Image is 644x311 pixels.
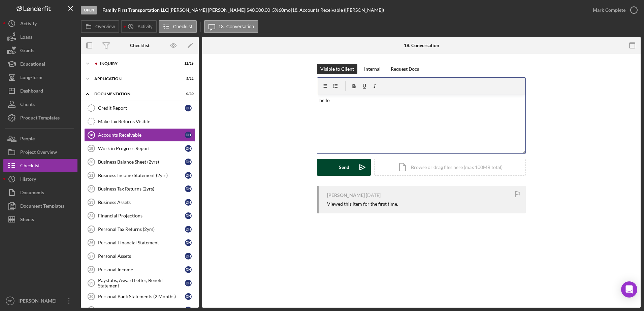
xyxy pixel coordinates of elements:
div: D H [185,239,192,246]
button: Visible to Client [317,64,357,74]
div: D H [185,293,192,300]
div: Long-Term [20,71,42,86]
button: Checklist [159,20,197,33]
tspan: 22 [89,187,93,191]
tspan: 26 [89,241,93,245]
div: | [102,7,169,13]
a: 30Personal Bank Statements (2 Months)DH [84,290,195,303]
a: Educational [3,57,77,71]
button: Document Templates [3,199,77,213]
tspan: 19 [89,146,93,150]
tspan: 25 [89,227,93,231]
tspan: 20 [89,160,93,164]
button: Checklist [3,159,77,172]
div: Business Income Statement (2yrs) [98,173,185,178]
div: 5 % [272,7,279,13]
div: [PERSON_NAME] [17,294,61,309]
div: Personal Financial Statement [98,240,185,245]
time: 2025-07-22 02:35 [366,193,381,198]
a: 18Accounts ReceivableDH [84,128,195,142]
div: Personal Bank Statements (2 Months) [98,294,185,299]
a: Dashboard [3,84,77,98]
div: D H [185,159,192,165]
div: Credit Report [98,105,185,111]
div: Inquiry [100,62,177,66]
div: D H [185,105,192,111]
tspan: 18 [89,133,93,137]
button: Activity [3,17,77,30]
button: Send [317,159,371,176]
button: Long-Term [3,71,77,84]
div: D H [185,266,192,273]
div: Request Docs [391,64,419,74]
div: Loans [20,30,32,45]
div: D H [185,132,192,138]
div: History [20,172,36,187]
div: Application [94,77,177,81]
a: 20Business Balance Sheet (2yrs)DH [84,155,195,169]
div: | 18. Accounts Receivable ([PERSON_NAME]) [291,7,384,13]
div: $40,000.00 [247,7,272,13]
div: Activity [20,17,37,32]
tspan: 30 [89,295,93,299]
button: Product Templates [3,111,77,125]
div: D H [185,280,192,286]
a: 24Financial ProjectionsDH [84,209,195,222]
a: 22Business Tax Returns (2yrs)DH [84,182,195,196]
a: 19Work in Progress ReportDH [84,142,195,155]
div: Business Tax Returns (2yrs) [98,186,185,192]
button: Clients [3,98,77,111]
div: Clients [20,98,35,113]
button: Grants [3,44,77,57]
button: 18. Conversation [204,20,259,33]
tspan: 21 [89,173,93,177]
button: Documents [3,186,77,199]
div: Document Templates [20,199,64,214]
label: 18. Conversation [219,24,254,29]
a: 21Business Income Statement (2yrs)DH [84,169,195,182]
div: Sheets [20,213,34,228]
div: D H [185,199,192,206]
div: Financial Projections [98,213,185,218]
div: Paystubs, Award Letter, Benefit Statement [98,278,185,288]
a: 27Personal AssetsDH [84,249,195,263]
p: hello [319,97,524,104]
div: Checklist [130,43,150,48]
div: D H [185,185,192,192]
div: Accounts Receivable [98,132,185,138]
div: D H [185,212,192,219]
div: Visible to Client [320,64,354,74]
div: People [20,132,35,147]
button: Internal [361,64,384,74]
div: D H [185,253,192,260]
tspan: 28 [89,268,93,272]
button: Loans [3,30,77,44]
div: [PERSON_NAME] [327,193,365,198]
div: 0 / 30 [182,92,194,96]
div: [PERSON_NAME] [PERSON_NAME] | [169,7,247,13]
div: Open [81,6,97,14]
div: Viewed this item for the first time. [327,201,398,207]
div: Dashboard [20,84,43,99]
div: Work in Progress Report [98,146,185,151]
div: Business Balance Sheet (2yrs) [98,159,185,165]
a: Credit ReportDH [84,101,195,115]
button: Activity [121,20,157,33]
a: Project Overview [3,145,77,159]
div: 5 / 11 [182,77,194,81]
div: Grants [20,44,34,59]
button: Request Docs [387,64,422,74]
a: Make Tax Returns Visible [84,115,195,128]
a: 23Business AssetsDH [84,196,195,209]
div: Project Overview [20,145,57,161]
a: 28Personal IncomeDH [84,263,195,276]
button: History [3,172,77,186]
label: Activity [137,24,152,29]
div: Internal [364,64,381,74]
